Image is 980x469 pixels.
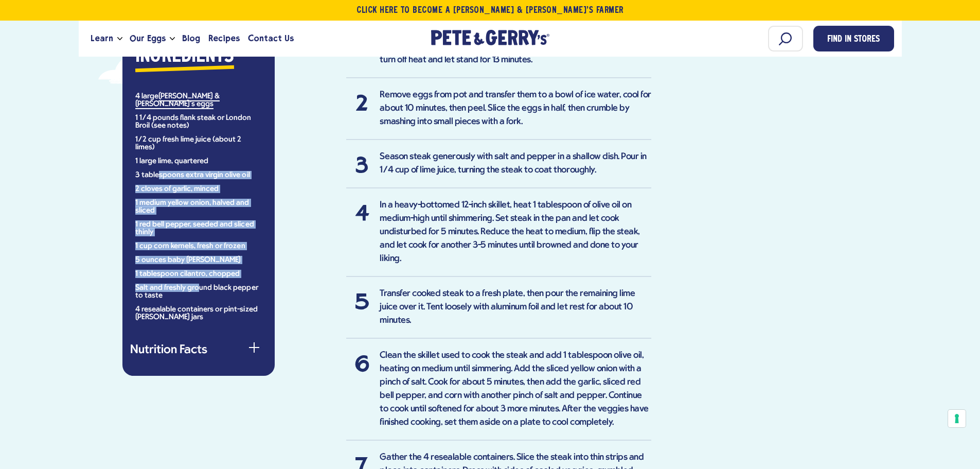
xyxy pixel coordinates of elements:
[135,270,262,278] li: 1 tablespoon cilantro, chopped
[135,256,262,264] li: 5 ounces baby [PERSON_NAME]
[130,344,267,357] button: Nutrition Facts
[135,114,262,130] li: 1 1/4 pounds flank steak or London Broil (see notes)
[204,25,244,53] a: Recipes
[346,199,651,277] li: In a heavy-bottomed 12-inch skillet, heat 1 tablespoon of olive oil on medium-high until shimmeri...
[117,37,122,41] button: Open the dropdown menu for Learn
[346,150,651,188] li: Season steak generously with salt and pepper in a shallow dish. Pour in 1/4 cup of lime juice, tu...
[135,93,262,108] li: 4 large
[91,32,113,45] span: Learn
[135,92,220,109] a: [PERSON_NAME] & [PERSON_NAME]'s eggs
[346,349,651,441] li: Clean the skillet used to cook the steak and add 1 tablespoon olive oil, heating on medium until ...
[170,37,175,41] button: Open the dropdown menu for Our Eggs
[135,185,262,193] li: 2 cloves of garlic, minced
[135,284,262,300] li: Salt and freshly ground black pepper to taste
[126,25,170,53] a: Our Eggs
[827,33,880,47] span: Find in Stores
[86,25,117,53] a: Learn
[208,32,240,45] span: Recipes
[135,171,262,179] li: 3 tablespoons extra virgin olive oil
[130,32,166,45] span: Our Eggs
[135,136,262,151] li: 1/2 cup fresh lime juice (about 2 limes)
[135,158,262,165] li: 1 large lime, quartered
[135,47,234,66] strong: Ingredients
[178,25,204,53] a: Blog
[248,32,294,45] span: Contact Us
[813,26,894,51] a: Find in Stores
[346,89,651,140] li: Remove eggs from pot and transfer them to a bowl of ice water, cool for about 10 minutes, then pe...
[135,306,262,321] li: 4 resealable containers or pint-sized [PERSON_NAME] jars
[135,199,262,215] li: 1 medium yellow onion, halved and sliced
[135,221,262,236] li: 1 red bell pepper, seeded and sliced thinly
[768,26,803,51] input: Search
[346,287,651,339] li: Transfer cooked steak to a fresh plate, then pour the remaining lime juice over it. Tent loosely ...
[182,32,200,45] span: Blog
[135,242,262,250] li: 1 cup corn kernels, fresh or frozen
[244,25,298,53] a: Contact Us
[948,410,966,427] button: Your consent preferences for tracking technologies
